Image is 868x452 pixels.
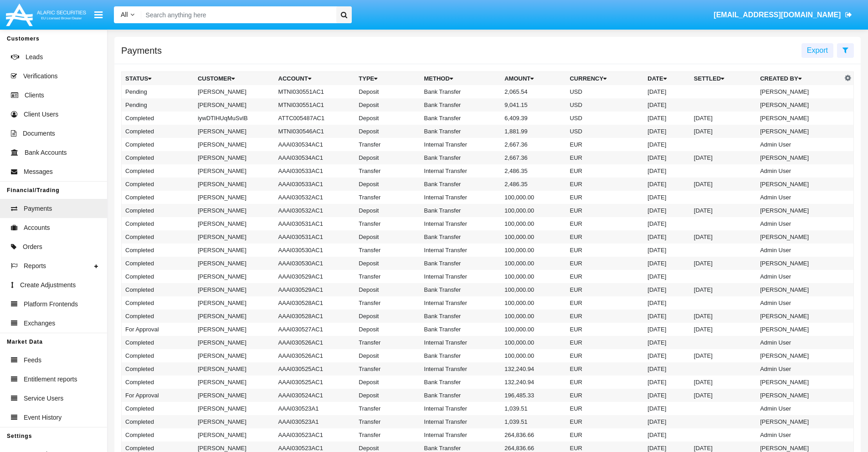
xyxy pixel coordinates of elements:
td: Completed [122,402,194,415]
td: Completed [122,138,194,151]
td: Transfer [355,415,420,428]
td: AAAI030524AC1 [275,389,355,402]
td: [DATE] [690,125,756,138]
td: [DATE] [644,244,690,257]
td: USD [566,125,644,138]
td: [PERSON_NAME] [756,112,842,125]
td: [PERSON_NAME] [194,257,275,270]
input: Search [141,6,333,23]
td: [DATE] [644,336,690,349]
td: [DATE] [644,138,690,151]
td: EUR [566,336,644,349]
td: Internal Transfer [421,415,501,428]
td: Completed [122,428,194,442]
td: AAAI030528AC1 [275,296,355,310]
td: Admin User [756,244,842,257]
td: Completed [122,217,194,230]
th: Method [421,72,501,86]
td: 1,039.51 [501,402,566,415]
td: [PERSON_NAME] [194,217,275,230]
td: [PERSON_NAME] [194,336,275,349]
td: [PERSON_NAME] [194,164,275,178]
td: AAAI030533AC1 [275,178,355,191]
td: [PERSON_NAME] [194,389,275,402]
td: Completed [122,244,194,257]
td: [DATE] [644,310,690,323]
td: EUR [566,164,644,178]
span: Create Adjustments [20,280,76,290]
td: AAAI030529AC1 [275,283,355,296]
td: 1,881.99 [501,125,566,138]
td: [DATE] [690,283,756,296]
td: [PERSON_NAME] [194,244,275,257]
td: AAAI030527AC1 [275,323,355,336]
td: Admin User [756,191,842,204]
td: 100,000.00 [501,270,566,283]
span: Documents [23,129,55,138]
td: Admin User [756,362,842,376]
td: [DATE] [644,362,690,376]
td: Bank Transfer [421,98,501,112]
td: AAAI030525AC1 [275,362,355,376]
td: Admin User [756,296,842,310]
td: [PERSON_NAME] [756,349,842,362]
td: EUR [566,310,644,323]
td: [PERSON_NAME] [194,191,275,204]
th: Status [122,72,194,86]
td: Completed [122,270,194,283]
span: Verifications [23,71,57,81]
td: Deposit [355,204,420,217]
td: AAAI030526AC1 [275,349,355,362]
span: Entitlement reports [24,375,77,384]
td: Pending [122,98,194,112]
td: [DATE] [644,402,690,415]
td: [DATE] [690,389,756,402]
td: Transfer [355,296,420,310]
span: Bank Accounts [25,148,67,157]
td: 100,000.00 [501,323,566,336]
td: Bank Transfer [421,230,501,244]
td: Deposit [355,98,420,112]
td: Completed [122,336,194,349]
td: EUR [566,270,644,283]
span: [EMAIL_ADDRESS][DOMAIN_NAME] [714,11,841,19]
td: Completed [122,204,194,217]
th: Settled [690,72,756,86]
td: 2,486.35 [501,178,566,191]
td: EUR [566,257,644,270]
a: All [114,10,141,20]
td: EUR [566,204,644,217]
td: AAAI030532AC1 [275,191,355,204]
a: [EMAIL_ADDRESS][DOMAIN_NAME] [709,2,857,28]
td: Transfer [355,362,420,376]
td: [DATE] [644,389,690,402]
td: [PERSON_NAME] [194,204,275,217]
td: Bank Transfer [421,283,501,296]
td: [DATE] [644,85,690,98]
td: Deposit [355,349,420,362]
td: Internal Transfer [421,296,501,310]
td: Completed [122,125,194,138]
td: Deposit [355,323,420,336]
td: AAAI030534AC1 [275,138,355,151]
td: Bank Transfer [421,389,501,402]
td: Deposit [355,112,420,125]
td: Completed [122,164,194,178]
td: Completed [122,283,194,296]
td: Deposit [355,376,420,389]
td: [DATE] [644,428,690,442]
td: Completed [122,415,194,428]
td: AAAI030531AC1 [275,217,355,230]
td: 100,000.00 [501,204,566,217]
td: Deposit [355,125,420,138]
td: USD [566,98,644,112]
td: Bank Transfer [421,178,501,191]
td: [DATE] [644,217,690,230]
td: Admin User [756,402,842,415]
span: Messages [24,167,53,177]
td: [PERSON_NAME] [194,98,275,112]
td: [PERSON_NAME] [756,415,842,428]
td: [PERSON_NAME] [756,283,842,296]
td: Bank Transfer [421,125,501,138]
td: USD [566,112,644,125]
